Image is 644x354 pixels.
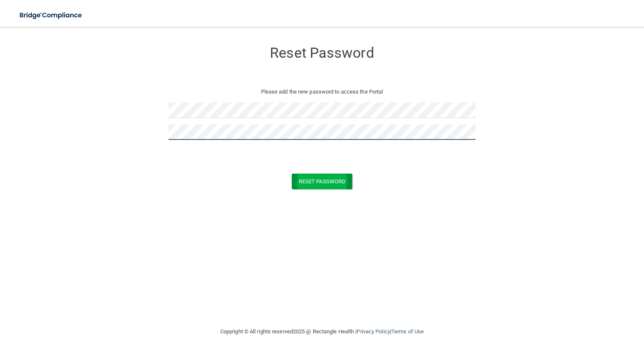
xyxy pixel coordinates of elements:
[175,87,469,97] p: Please add the new password to access the Portal
[391,328,424,335] a: Terms of Use
[292,174,352,189] button: Reset Password
[356,328,390,335] a: Privacy Policy
[13,7,90,24] img: bridge_compliance_login_screen.278c3ca4.svg
[169,45,475,61] h3: Reset Password
[499,294,634,328] iframe: Drift Widget Chat Controller
[169,318,475,345] div: Copyright © All rights reserved 2025 @ Rectangle Health | |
